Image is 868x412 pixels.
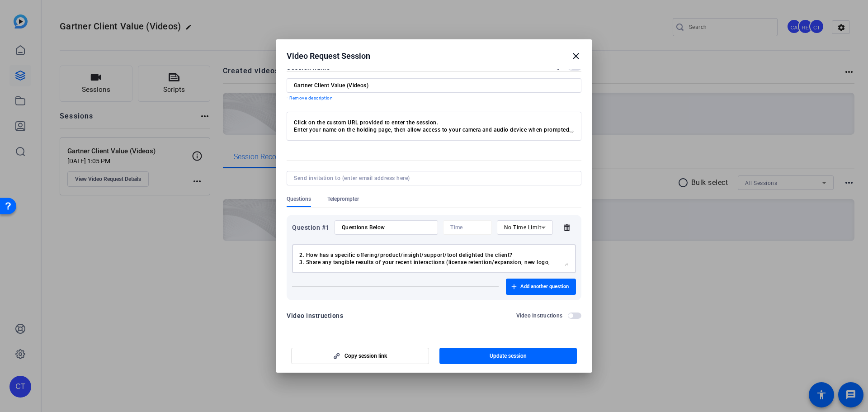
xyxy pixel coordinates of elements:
button: Update session [439,348,577,364]
p: - Remove description [287,95,581,102]
span: Questions [287,195,311,203]
mat-icon: close [571,51,581,62]
input: Time [450,224,484,231]
button: Copy session link [291,348,429,364]
span: Add another question [520,283,569,290]
button: Add another question [506,279,576,295]
div: Video Instructions [287,310,343,321]
span: Teleprompter [327,195,359,203]
span: Copy session link [344,352,387,360]
input: Enter Session Name [294,82,574,89]
span: No Time Limit [504,224,542,231]
input: Enter your question here [342,224,431,231]
div: Question #1 [292,222,330,233]
span: Update session [490,352,527,360]
div: Video Request Session [287,51,581,62]
h2: Video Instructions [516,312,563,319]
input: Send invitation to (enter email address here) [294,175,571,182]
